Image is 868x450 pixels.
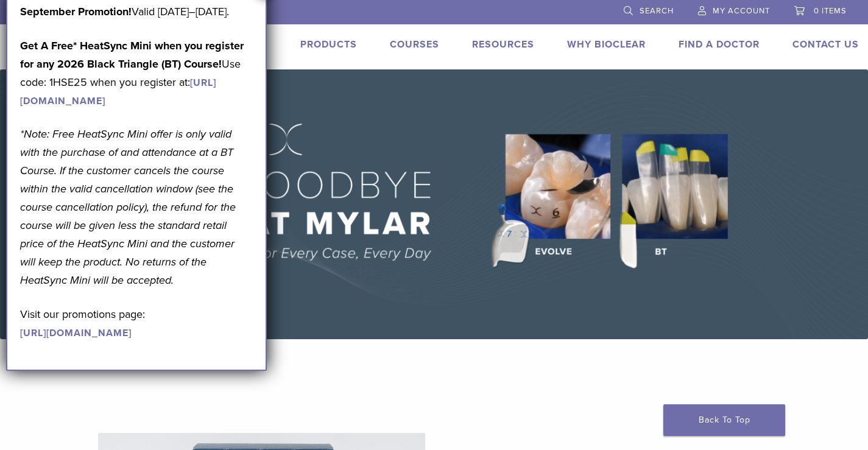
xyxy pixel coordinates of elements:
[679,38,760,51] a: Find A Doctor
[300,38,357,51] a: Products
[567,38,646,51] a: Why Bioclear
[713,6,770,16] span: My Account
[20,5,132,18] b: September Promotion!
[640,6,674,16] span: Search
[20,127,236,287] em: *Note: Free HeatSync Mini offer is only valid with the purchase of and attendance at a BT Course....
[472,38,534,51] a: Resources
[20,2,253,21] p: Valid [DATE]–[DATE].
[20,77,216,107] a: [URL][DOMAIN_NAME]
[663,404,785,436] a: Back To Top
[814,6,847,16] span: 0 items
[390,38,439,51] a: Courses
[20,305,253,342] p: Visit our promotions page:
[20,39,244,71] strong: Get A Free* HeatSync Mini when you register for any 2026 Black Triangle (BT) Course!
[792,38,859,51] a: Contact Us
[20,37,253,110] p: Use code: 1HSE25 when you register at:
[20,327,132,339] a: [URL][DOMAIN_NAME]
